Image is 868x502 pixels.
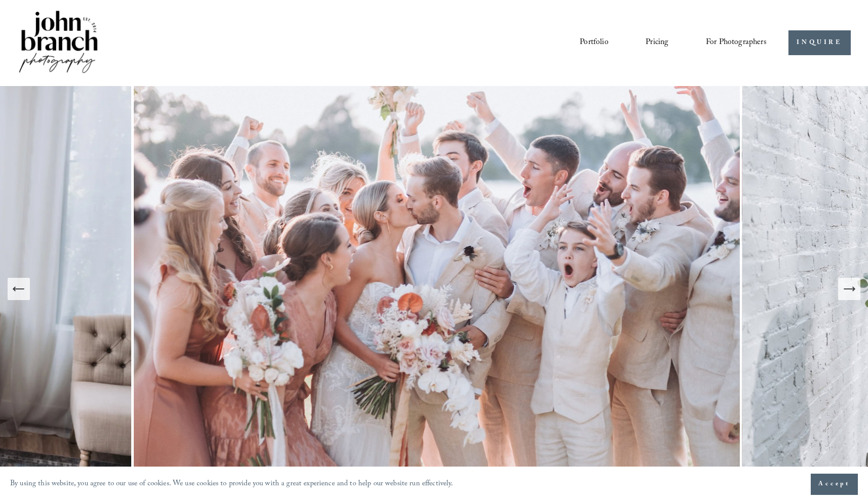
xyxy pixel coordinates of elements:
span: For Photographers [706,35,767,51]
img: John Branch IV Photography [17,9,99,77]
a: Portfolio [580,34,608,51]
p: By using this website, you agree to our use of cookies. We use cookies to provide you with a grea... [10,477,454,492]
span: Accept [818,479,850,489]
button: Accept [811,474,858,495]
button: Next Slide [838,278,860,300]
img: A wedding party celebrating outdoors, featuring a bride and groom kissing amidst cheering bridesm... [131,86,742,493]
button: Previous Slide [8,278,30,300]
a: INQUIRE [788,30,851,55]
a: Pricing [646,34,668,51]
a: folder dropdown [706,34,767,51]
